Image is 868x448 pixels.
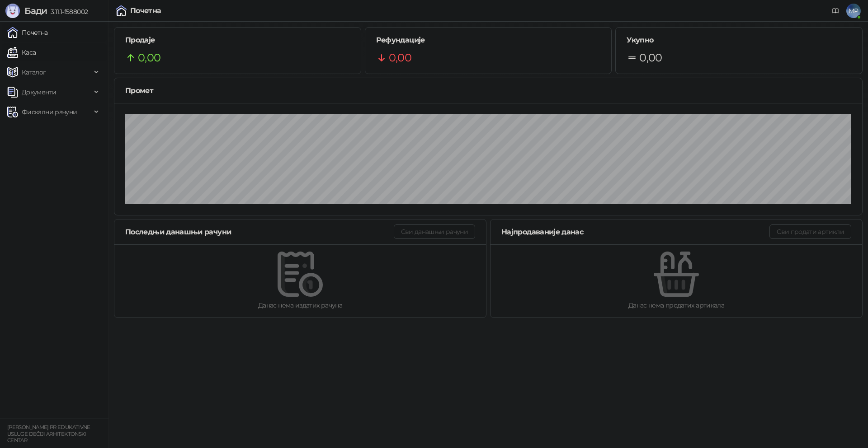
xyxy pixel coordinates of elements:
[376,35,601,46] h5: Рефундације
[505,300,848,310] div: Данас нема продатих артикала
[828,4,843,18] a: Документација
[22,83,56,101] span: Документи
[769,224,851,239] button: Сви продати артикли
[24,5,47,16] span: Бади
[7,43,36,61] a: Каса
[125,85,851,96] div: Промет
[7,424,90,443] small: [PERSON_NAME] PR EDUKATIVNE USLUGE DEČIJI ARHITEKTONSKI CENTAR
[7,23,48,42] a: Почетна
[22,103,77,121] span: Фискални рачуни
[394,224,475,239] button: Сви данашњи рачуни
[125,226,394,238] div: Последњи данашњи рачуни
[639,49,662,66] span: 0,00
[129,300,472,310] div: Данас нема издатих рачуна
[138,49,160,66] span: 0,00
[389,49,411,66] span: 0,00
[130,7,161,14] div: Почетна
[501,226,769,238] div: Најпродаваније данас
[627,35,851,46] h5: Укупно
[125,35,350,46] h5: Продаје
[846,4,861,18] span: MP
[47,8,88,16] span: 3.11.1-f588002
[22,63,46,81] span: Каталог
[5,4,20,18] img: Logo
